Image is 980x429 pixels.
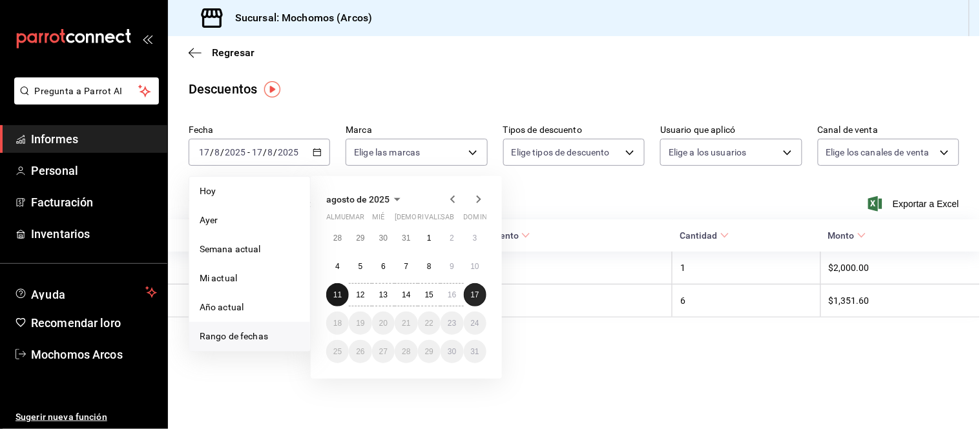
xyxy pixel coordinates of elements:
[326,340,349,363] button: 25 de agosto de 2025
[326,226,349,250] button: 28 de julio de 2025
[372,213,384,226] abbr: miércoles
[680,296,685,306] font: 6
[335,262,340,271] abbr: 4 de agosto de 2025
[441,283,463,306] button: 16 de agosto de 2025
[372,213,384,221] font: mié
[326,194,390,205] font: agosto de 2025
[464,226,486,250] button: 3 de agosto de 2025
[379,290,388,299] abbr: 13 de agosto de 2025
[473,234,477,243] font: 3
[379,319,388,328] abbr: 20 de agosto de 2025
[680,231,718,241] font: Cantidad
[349,213,364,221] font: mar
[441,213,454,226] abbr: sábado
[427,262,432,271] abbr: 8 de agosto de 2025
[14,77,159,105] button: Pregunta a Parrot AI
[471,347,479,356] font: 31
[263,147,267,157] font: /
[349,213,364,226] abbr: martes
[660,125,735,135] font: Usuario que aplicó
[326,213,364,221] font: almuerzo
[448,319,456,328] font: 23
[425,319,433,328] font: 22
[274,147,278,157] font: /
[448,319,456,328] abbr: 23 de agosto de 2025
[450,262,454,271] abbr: 9 de agosto de 2025
[379,347,388,356] abbr: 27 de agosto de 2025
[200,215,218,225] font: Ayer
[680,230,729,241] span: Cantidad
[267,147,274,157] input: --
[418,340,441,363] button: 29 de agosto de 2025
[372,255,395,278] button: 6 de agosto de 2025
[441,255,463,278] button: 9 de agosto de 2025
[372,312,395,335] button: 20 de agosto de 2025
[425,347,433,356] abbr: 29 de agosto de 2025
[404,262,409,271] font: 7
[441,213,454,221] font: sab
[441,312,463,335] button: 23 de agosto de 2025
[829,296,870,306] font: $1,351.60
[9,94,159,107] a: Pregunta a Parrot AI
[471,290,479,299] font: 17
[448,290,456,299] abbr: 16 de agosto de 2025
[379,319,388,328] font: 20
[200,186,216,196] font: Hoy
[31,348,123,361] font: Mochomos Arcos
[871,196,959,212] button: Exportar a Excel
[395,340,417,363] button: 28 de agosto de 2025
[441,340,463,363] button: 30 de agosto de 2025
[356,319,364,328] abbr: 19 de agosto de 2025
[326,213,364,226] abbr: lunes
[372,226,395,250] button: 30 de julio de 2025
[326,255,349,278] button: 4 de agosto de 2025
[356,290,364,299] abbr: 12 de agosto de 2025
[402,290,410,299] abbr: 14 de agosto de 2025
[326,312,349,335] button: 18 de agosto de 2025
[471,262,479,271] abbr: 10 de agosto de 2025
[16,412,107,422] font: Sugerir nueva función
[425,290,433,299] font: 15
[189,46,255,59] button: Regresar
[402,319,410,328] abbr: 21 de agosto de 2025
[264,81,280,97] img: Marcador de información sobre herramientas
[464,213,495,226] abbr: domingo
[425,347,433,356] font: 29
[349,283,371,306] button: 12 de agosto de 2025
[450,234,454,243] font: 2
[669,147,747,157] font: Elige a los usuarios
[379,290,388,299] font: 13
[471,290,479,299] abbr: 17 de agosto de 2025
[402,319,410,328] font: 21
[278,147,300,157] input: ----
[35,86,123,96] font: Pregunta a Parrot AI
[418,283,441,306] button: 15 de agosto de 2025
[235,12,372,24] font: Sucursal: Mochomos (Arcos)
[356,347,364,356] font: 26
[395,255,417,278] button: 7 de agosto de 2025
[333,347,342,356] abbr: 25 de agosto de 2025
[189,81,257,97] font: Descuentos
[450,262,454,271] font: 9
[349,255,371,278] button: 5 de agosto de 2025
[450,234,454,243] abbr: 2 de agosto de 2025
[333,347,342,356] font: 25
[356,347,364,356] abbr: 26 de agosto de 2025
[200,273,237,283] font: Mi actual
[427,234,432,243] abbr: 1 de agosto de 2025
[503,125,582,135] font: Tipos de descuento
[473,234,477,243] abbr: 3 de agosto de 2025
[333,290,342,299] abbr: 11 de agosto de 2025
[464,340,486,363] button: 31 de agosto de 2025
[512,147,610,157] font: Elige tipos de descuento
[349,312,371,335] button: 19 de agosto de 2025
[826,147,930,157] font: Elige los canales de venta
[31,132,78,146] font: Informes
[471,319,479,328] abbr: 24 de agosto de 2025
[395,213,471,221] font: [DEMOGRAPHIC_DATA]
[829,263,870,274] font: $2,000.00
[471,262,479,271] font: 10
[31,195,93,209] font: Facturación
[441,226,463,250] button: 2 de agosto de 2025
